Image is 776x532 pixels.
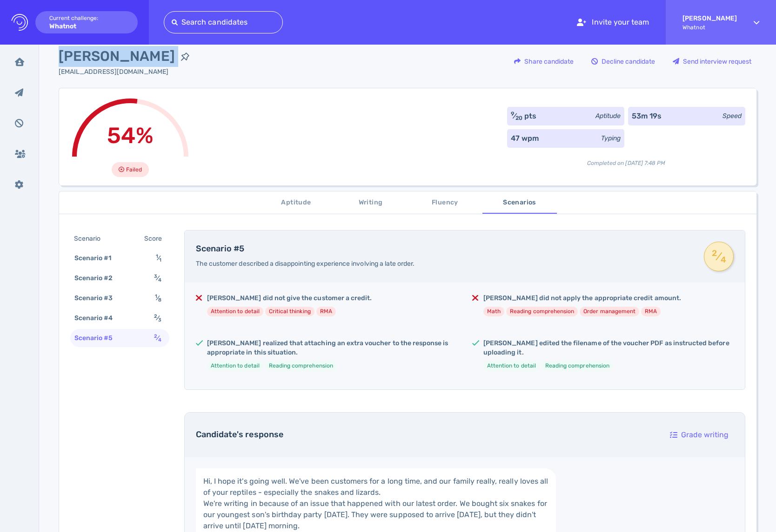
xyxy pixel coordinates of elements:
span: Writing [339,197,402,209]
div: Score [142,232,167,245]
div: Scenario [72,232,112,245]
sub: 4 [158,337,161,343]
span: [PERSON_NAME] [59,46,175,67]
sub: 4 [720,259,727,261]
h5: [PERSON_NAME] did not give the customer a credit. [207,294,372,303]
sup: 2 [711,252,718,254]
sup: 1 [155,293,157,299]
div: Click to copy the email address [59,67,195,77]
button: Decline candidate [586,50,660,72]
div: Scenario #5 [73,331,124,345]
button: Send interview request [668,50,756,72]
span: Aptitude [265,197,328,209]
h5: [PERSON_NAME] realized that attaching an extra voucher to the response is appropriate in this sit... [207,339,457,357]
div: Aptitude [595,111,621,121]
sub: 4 [158,277,161,283]
li: Reading comprehension [265,361,337,371]
span: Scenarios [488,197,551,209]
sub: 8 [158,297,161,303]
div: Send interview request [668,51,756,72]
strong: [PERSON_NAME] [682,14,737,22]
li: RMA [316,307,336,316]
sub: 1 [159,257,161,263]
div: Speed [722,111,742,121]
span: ⁄ [156,254,161,262]
span: ⁄ [154,334,161,342]
div: Completed on [DATE] 7:48 PM [507,151,745,167]
button: Share candidate [509,50,579,72]
span: ⁄ [155,294,161,302]
sup: 2 [154,313,157,319]
div: Typing [601,133,621,143]
h4: Candidate's response [196,430,654,440]
span: ⁄ [154,274,161,282]
div: Scenario #4 [73,311,124,325]
li: Attention to detail [483,361,540,371]
sub: 20 [515,115,522,121]
sub: 3 [158,317,161,323]
h5: [PERSON_NAME] did not apply the appropriate credit amount. [483,294,681,303]
li: RMA [641,307,661,316]
div: Scenario #1 [73,251,123,265]
div: Scenario #3 [73,291,124,305]
sup: 2 [154,333,157,339]
div: Scenario #2 [73,271,124,285]
span: ⁄ [154,314,161,322]
li: Reading comprehension [542,361,613,371]
sup: 9 [511,111,514,117]
div: 53m 19s [632,111,662,122]
span: Whatnot [682,24,737,31]
sup: 1 [156,253,158,259]
sup: 3 [154,273,157,279]
h5: [PERSON_NAME] edited the filename of the voucher PDF as instructed before uploading it. [483,339,734,357]
div: Grade writing [665,424,733,446]
li: Attention to detail [207,361,263,371]
span: Fluency [414,197,477,209]
span: The customer described a disappointing experience involving a late order. [196,260,415,268]
span: Failed [126,164,142,175]
div: ⁄ pts [511,111,536,122]
h4: Scenario #5 [196,244,693,254]
li: Reading comprehension [506,307,578,316]
li: Critical thinking [265,307,314,316]
span: ⁄ [711,248,727,265]
div: Share candidate [509,51,578,72]
button: Grade writing [665,424,734,446]
div: Decline candidate [587,51,660,72]
span: 54% [107,122,153,149]
li: Attention to detail [207,307,263,316]
li: Order management [580,307,639,316]
div: 47 wpm [511,133,539,144]
li: Math [483,307,504,316]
